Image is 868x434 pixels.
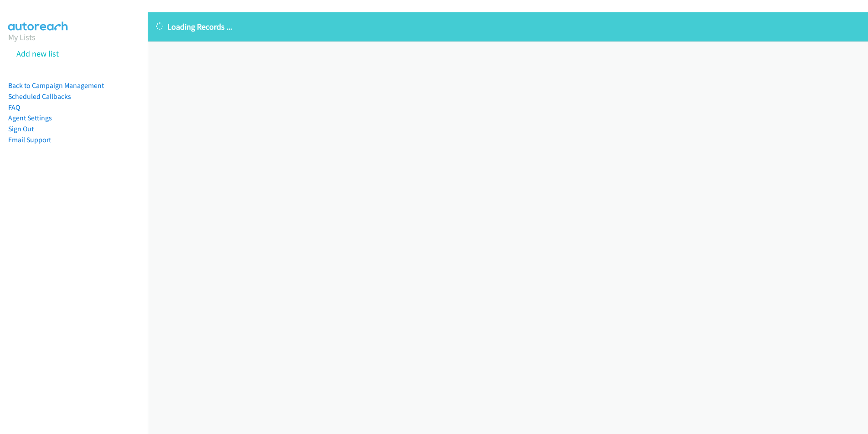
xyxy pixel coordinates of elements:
a: Agent Settings [8,114,52,122]
a: Sign Out [8,124,34,133]
a: Add new list [16,48,59,59]
p: Loading Records ... [156,21,860,33]
a: My Lists [8,32,36,42]
a: Email Support [8,135,51,144]
a: Scheduled Callbacks [8,92,71,101]
a: Back to Campaign Management [8,81,104,90]
a: FAQ [8,103,20,112]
